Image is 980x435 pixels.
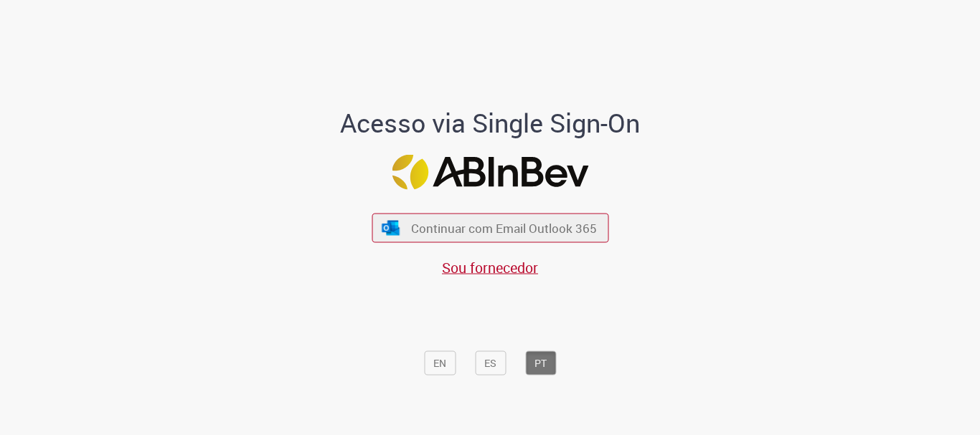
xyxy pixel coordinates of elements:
a: Sou fornecedor [442,258,538,277]
img: ícone Azure/Microsoft 360 [381,220,401,235]
span: Continuar com Email Outlook 365 [411,220,597,236]
button: PT [525,351,556,376]
img: Logo ABInBev [392,155,588,190]
button: ícone Azure/Microsoft 360 Continuar com Email Outlook 365 [372,214,608,243]
button: EN [424,351,456,376]
button: ES [475,351,506,376]
h1: Acesso via Single Sign-On [291,109,689,138]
